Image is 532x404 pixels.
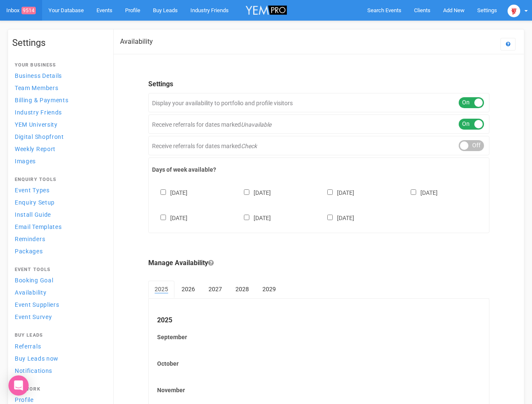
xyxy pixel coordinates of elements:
[21,7,36,14] span: 9514
[12,311,105,322] a: Event Survey
[15,158,36,165] span: Images
[15,223,62,230] span: Email Templates
[15,177,102,182] h4: Enquiry Tools
[15,85,58,91] span: Team Members
[8,375,29,396] div: Open Intercom Messenger
[148,258,489,268] legend: Manage Availability
[15,63,102,68] h4: Your Business
[15,387,102,392] h4: Network
[15,289,46,296] span: Availability
[152,165,486,174] label: Days of week available?
[12,131,105,142] a: Digital Shopfront
[15,333,102,338] h4: Buy Leads
[148,93,489,112] div: Display your availability to portfolio and profile visitors
[12,233,105,245] a: Reminders
[202,281,228,298] a: 2027
[148,80,489,89] legend: Settings
[12,209,105,220] a: Install Guide
[15,187,50,194] span: Event Types
[157,316,481,325] legend: 2025
[12,287,105,298] a: Availability
[12,365,105,376] a: Notifications
[15,121,58,128] span: YEM University
[327,215,333,220] input: [DATE]
[15,146,56,152] span: Weekly Report
[319,188,354,197] label: [DATE]
[229,281,255,298] a: 2028
[12,299,105,310] a: Event Suppliers
[157,359,481,368] label: October
[12,94,105,106] a: Billing & Payments
[12,353,105,364] a: Buy Leads now
[15,267,102,272] h4: Event Tools
[508,5,520,17] img: open-uri20250107-2-1pbi2ie
[160,189,166,195] input: [DATE]
[152,213,187,222] label: [DATE]
[152,188,187,197] label: [DATE]
[15,97,69,104] span: Billing & Payments
[175,281,201,298] a: 2026
[12,143,105,154] a: Weekly Report
[15,199,55,206] span: Enquiry Setup
[15,133,64,140] span: Digital Shopfront
[15,236,45,242] span: Reminders
[244,215,249,220] input: [DATE]
[443,7,465,13] span: Add New
[157,386,481,394] label: November
[12,197,105,208] a: Enquiry Setup
[148,281,174,298] a: 2025
[15,248,43,255] span: Packages
[12,340,105,352] a: Referrals
[367,7,401,13] span: Search Events
[12,245,105,257] a: Packages
[148,136,489,155] div: Receive referrals for dates marked
[402,188,438,197] label: [DATE]
[327,189,333,195] input: [DATE]
[148,114,489,134] div: Receive referrals for dates marked
[15,367,52,374] span: Notifications
[120,38,153,45] h2: Availability
[157,333,481,341] label: September
[411,189,416,195] input: [DATE]
[319,213,354,222] label: [DATE]
[160,215,166,220] input: [DATE]
[414,7,430,13] span: Clients
[12,184,105,196] a: Event Types
[12,119,105,130] a: YEM University
[256,281,282,298] a: 2029
[241,121,271,128] em: Unavailable
[244,189,249,195] input: [DATE]
[15,72,62,79] span: Business Details
[15,277,53,284] span: Booking Goal
[15,211,51,218] span: Install Guide
[12,155,105,167] a: Images
[12,274,105,286] a: Booking Goal
[15,314,52,320] span: Event Survey
[12,82,105,93] a: Team Members
[235,213,271,222] label: [DATE]
[235,188,271,197] label: [DATE]
[12,38,105,48] h1: Settings
[12,221,105,232] a: Email Templates
[12,106,105,118] a: Industry Friends
[15,301,59,308] span: Event Suppliers
[12,70,105,81] a: Business Details
[241,143,257,149] em: Check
